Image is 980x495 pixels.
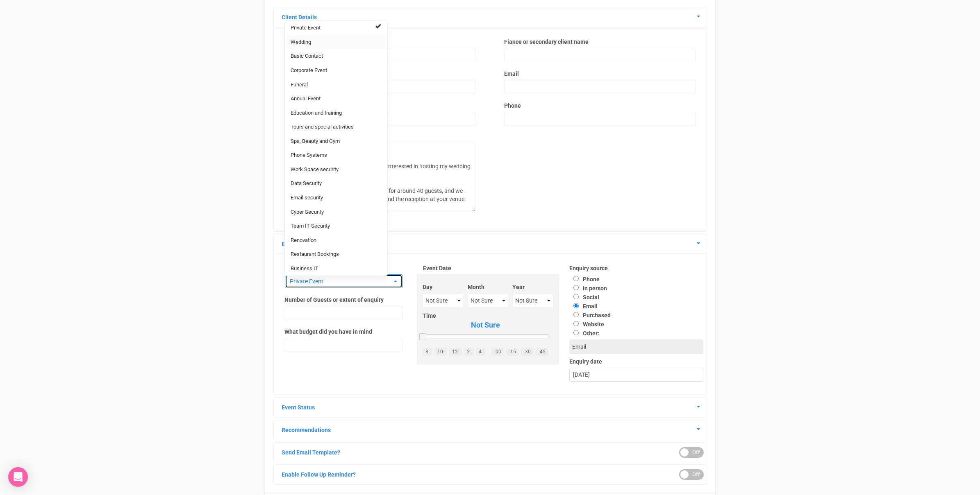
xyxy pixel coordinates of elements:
[573,294,579,299] input: Social
[505,70,696,78] label: Email
[291,81,308,89] span: Funeral
[434,348,447,356] a: 10:
[423,348,432,356] a: 8:
[291,208,324,216] span: Cyber Security
[491,348,504,356] a: :00
[569,312,611,319] label: Purchased
[569,285,607,292] label: In person
[506,348,519,356] a: :15
[282,471,356,478] a: Enable Follow Up Reminder?
[282,404,315,411] a: Event Status
[505,38,696,46] label: Fiance or secondary client name
[570,368,703,382] div: [DATE]
[569,328,697,337] label: Other:
[291,237,317,244] span: Renovation
[512,283,553,291] label: Year
[291,151,327,159] span: Phone Systems
[449,348,462,356] a: 12:
[291,265,319,273] span: Business IT
[505,102,521,110] label: Phone
[569,357,703,366] label: Enquiry date
[282,241,321,247] a: Enquiry Details
[573,303,579,308] input: Email
[291,95,321,103] span: Annual Event
[423,312,548,320] label: Time
[285,296,384,304] label: Number of Guests or extent of enquiry
[569,303,598,310] label: Email
[573,321,579,326] input: Website
[290,277,392,285] span: Private Event
[291,138,340,145] span: Spa, Beauty and Gym
[282,427,331,433] a: Recommendations
[291,166,339,174] span: Work Space security
[468,283,508,291] label: Month
[573,276,579,281] input: Phone
[536,348,548,356] a: :45
[291,194,323,202] span: Email security
[573,330,579,335] input: Other:
[291,109,342,117] span: Education and training
[285,274,402,288] button: Private Event
[569,264,703,272] label: Enquiry source
[291,123,354,131] span: Tours and special activities
[291,24,321,32] span: Private Event
[291,52,323,60] span: Basic Contact
[291,67,327,75] span: Corporate Event
[291,251,339,258] span: Restaurant Bookings
[569,321,604,328] label: Website
[573,285,579,290] input: In person
[521,348,534,356] a: :30
[569,276,600,283] label: Phone
[423,283,464,291] label: Day
[282,14,317,20] a: Client Details
[285,328,373,336] label: What budget did you have in mind
[291,38,312,46] span: Wedding
[282,449,341,456] a: Send Email Template?
[569,294,599,301] label: Social
[573,312,579,317] input: Purchased
[291,222,330,230] span: Team IT Security
[476,348,486,356] a: 4:
[291,180,322,188] span: Data Security
[464,348,474,356] a: 2:
[423,264,553,272] label: Event Date
[8,467,28,487] div: Open Intercom Messenger
[423,320,548,330] span: Not Sure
